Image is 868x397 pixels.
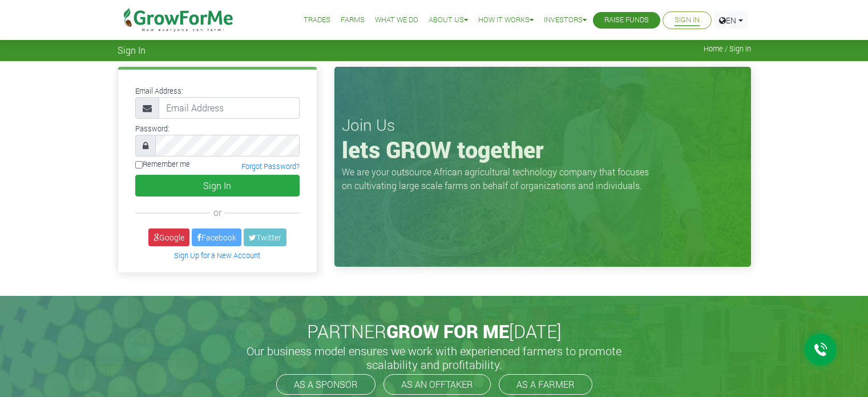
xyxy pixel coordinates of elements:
[304,14,330,26] a: Trades
[499,374,592,395] a: AS A FARMER
[122,320,746,342] h2: PARTNER [DATE]
[383,374,491,395] a: AS AN OFFTAKER
[429,14,468,26] a: About Us
[342,165,656,193] p: We are your outsource African agricultural technology company that focuses on cultivating large s...
[704,45,751,53] span: Home / Sign In
[135,86,183,97] label: Email Address:
[235,344,634,371] h5: Our business model ensures we work with experienced farmers to promote scalability and profitabil...
[118,45,146,55] span: Sign In
[478,14,534,26] a: How it Works
[159,97,300,119] input: Email Address
[135,159,190,170] label: Remember me
[544,14,587,26] a: Investors
[135,161,143,169] input: Remember me
[174,251,260,260] a: Sign Up for a New Account
[135,175,300,197] button: Sign In
[714,11,748,29] a: EN
[135,123,169,134] label: Password:
[241,162,300,171] a: Forgot Password?
[148,228,189,246] a: Google
[342,115,744,135] h3: Join Us
[135,206,300,219] div: or
[375,14,418,26] a: What We Do
[386,319,509,343] span: GROW FOR ME
[276,374,376,395] a: AS A SPONSOR
[341,14,365,26] a: Farms
[675,14,700,26] a: Sign In
[604,14,649,26] a: Raise Funds
[342,136,744,163] h1: lets GROW together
